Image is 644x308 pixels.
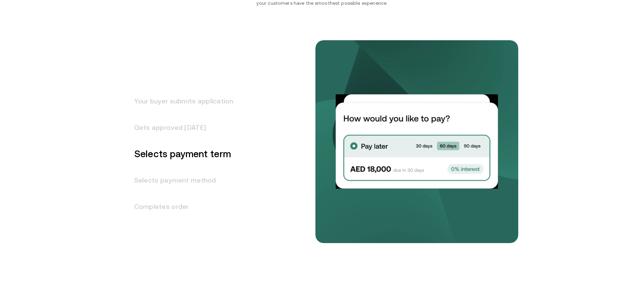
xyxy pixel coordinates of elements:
img: Selects payment term [336,94,498,188]
h3: Your buyer submits application [126,88,233,114]
h3: Completes order [126,193,233,220]
h3: Selects payment method [126,167,233,193]
h3: Gets approved [DATE] [126,114,233,141]
h3: Selects payment term [126,141,233,167]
